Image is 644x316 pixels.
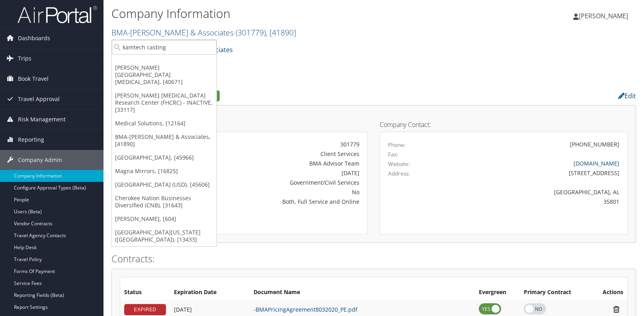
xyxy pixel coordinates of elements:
th: Primary Contract [520,285,591,300]
h2: Company Profile: [111,89,457,102]
span: [DATE] [174,306,192,313]
h2: Contracts: [111,252,636,265]
a: BMA-[PERSON_NAME] & Associates, [41890] [112,130,217,151]
div: No [209,188,359,196]
div: 301779 [209,140,359,148]
span: Travel Approval [18,89,60,109]
div: Government/Civil Services [209,178,359,187]
th: Document Name [250,285,475,300]
label: Fax: [388,150,398,158]
span: Company Admin [18,150,62,170]
h1: Company Information [111,5,461,22]
a: [PERSON_NAME], [604] [112,212,217,226]
div: EXPIRED [124,304,166,315]
span: Risk Management [18,109,66,129]
a: [PERSON_NAME] [MEDICAL_DATA] Research Center (FHCRC) - INACTIVE, [33117] [112,89,217,117]
div: 35801 [449,197,619,206]
a: [GEOGRAPHIC_DATA][US_STATE] ([GEOGRAPHIC_DATA]), [13433] [112,226,217,246]
label: Phone: [388,141,406,149]
label: Website: [388,160,410,168]
a: Medical Solutions, [12164] [112,117,217,130]
span: [PERSON_NAME] [579,12,628,20]
a: [PERSON_NAME][GEOGRAPHIC_DATA][MEDICAL_DATA], [40671] [112,61,217,89]
span: , [ 41890 ] [266,27,296,38]
h4: Company Contact: [380,121,628,128]
th: Status [120,285,170,300]
a: [GEOGRAPHIC_DATA], [45966] [112,151,217,164]
img: airportal-logo.png [18,5,97,24]
a: [DOMAIN_NAME] [574,160,619,167]
div: BMA Advisor Team [209,159,359,168]
th: Expiration Date [170,285,250,300]
th: Evergreen [475,285,520,300]
a: Magna Mirrors, [16825] [112,164,217,178]
div: [STREET_ADDRESS] [449,169,619,177]
label: Address: [388,170,410,178]
span: Trips [18,49,31,68]
span: Book Travel [18,69,49,89]
div: Add/Edit Date [174,306,246,313]
div: [GEOGRAPHIC_DATA], AL [449,188,619,196]
div: [DATE] [209,169,359,177]
span: Dashboards [18,28,50,48]
div: Client Services [209,150,359,158]
a: -BMAPricingAgreement8032020_PE.pdf [254,306,357,313]
span: Reporting [18,130,44,150]
i: Remove Contract [609,305,623,314]
span: ( 301779 ) [236,27,266,38]
div: Both, Full Service and Online [209,197,359,206]
a: [PERSON_NAME] [573,4,636,28]
a: Cherokee Nation Businesses Diversified (CNB), [31643] [112,191,217,212]
input: Search Accounts [112,40,217,55]
a: Edit [618,92,636,100]
a: [GEOGRAPHIC_DATA] (USD), [45606] [112,178,217,191]
th: Actions [591,285,627,300]
h4: Account Details: [120,121,368,128]
div: [PHONE_NUMBER] [570,140,619,148]
a: BMA-[PERSON_NAME] & Associates [111,27,296,38]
